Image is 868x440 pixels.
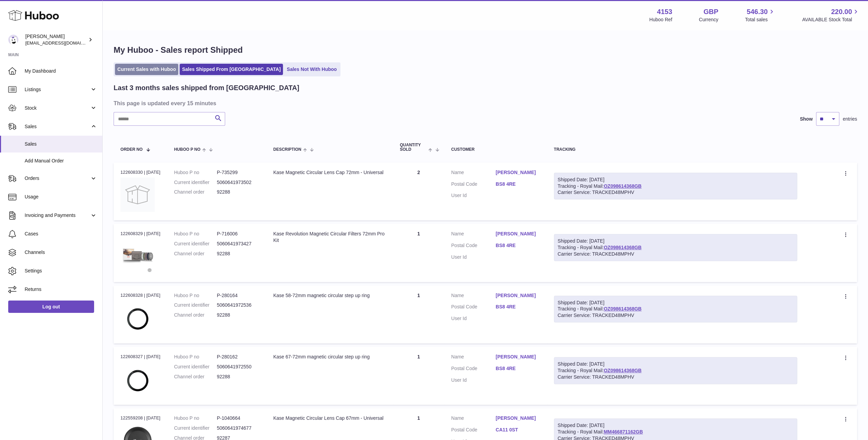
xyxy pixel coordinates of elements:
[25,268,97,274] span: Settings
[554,147,798,152] div: Tracking
[649,16,672,23] div: Huboo Ref
[120,178,155,212] img: no-photo-large.jpg
[558,251,794,257] div: Carrier Service: TRACKED48MPHV
[747,7,767,16] span: 546.30
[25,123,90,130] span: Sales
[273,354,386,360] div: Kase 67-72mm magnetic circular step up ring
[496,415,540,421] a: [PERSON_NAME]
[115,64,178,75] a: Current Sales with Huboo
[273,231,386,244] div: Kase Revolution Magnetic Circular Filters 72mm Pro Kit
[393,224,444,282] td: 1
[451,254,496,260] dt: User Id
[554,234,798,261] div: Tracking - Royal Mail:
[496,242,540,249] a: BS8 4RE
[496,354,540,360] a: [PERSON_NAME]
[400,143,427,152] span: Quantity Sold
[451,415,496,423] dt: Name
[451,181,496,189] dt: Postal Code
[174,364,217,370] dt: Current identifier
[174,241,217,247] dt: Current identifier
[120,147,143,152] span: Order No
[451,169,496,178] dt: Name
[174,250,217,257] dt: Channel order
[174,312,217,318] dt: Channel order
[217,292,260,299] dd: P-280164
[174,374,217,380] dt: Channel order
[558,422,794,429] div: Shipped Date: [DATE]
[120,292,160,298] div: 122608328 | [DATE]
[25,86,90,93] span: Listings
[558,312,794,319] div: Carrier Service: TRACKED48MPHV
[273,169,386,176] div: Kase Magnetic Circular Lens Cap 72mm - Universal
[843,116,857,122] span: entries
[496,292,540,299] a: [PERSON_NAME]
[451,192,496,199] dt: User Id
[8,301,94,313] a: Log out
[217,312,260,318] dd: 92288
[604,368,642,373] a: OZ098614368GB
[174,189,217,195] dt: Channel order
[451,315,496,322] dt: User Id
[604,245,642,250] a: OZ098614368GB
[174,231,217,237] dt: Huboo P no
[273,147,301,152] span: Description
[120,362,155,396] img: 15.-55-77.jpg
[25,212,90,219] span: Invoicing and Payments
[554,357,798,384] div: Tracking - Royal Mail:
[217,169,260,176] dd: P-735299
[174,169,217,176] dt: Huboo P no
[217,374,260,380] dd: 92288
[217,425,260,431] dd: 5060641974677
[703,7,718,16] strong: GBP
[174,425,217,431] dt: Current identifier
[496,181,540,187] a: BS8 4RE
[393,285,444,343] td: 1
[284,64,339,75] a: Sales Not With Huboo
[120,354,160,360] div: 122608327 | [DATE]
[451,231,496,239] dt: Name
[831,7,852,16] span: 220.00
[451,354,496,362] dt: Name
[25,286,97,293] span: Returns
[745,16,775,23] span: Total sales
[604,183,642,189] a: OZ098614368GB
[273,415,386,421] div: Kase Magnetic Circular Lens Cap 67mm - Universal
[393,162,444,220] td: 2
[114,45,857,56] h1: My Huboo - Sales report Shipped
[25,141,97,147] span: Sales
[217,415,260,421] dd: P-1040664
[496,365,540,372] a: BS8 4RE
[25,33,87,46] div: [PERSON_NAME]
[180,64,283,75] a: Sales Shipped From [GEOGRAPHIC_DATA]
[802,16,860,23] span: AVAILABLE Stock Total
[25,68,97,74] span: My Dashboard
[699,16,718,23] div: Currency
[273,292,386,299] div: Kase 58-72mm magnetic circular step up ring
[604,306,642,311] a: OZ098614368GB
[217,189,260,195] dd: 92288
[558,300,794,306] div: Shipped Date: [DATE]
[451,292,496,301] dt: Name
[120,231,160,237] div: 122608329 | [DATE]
[802,7,860,23] a: 220.00 AVAILABLE Stock Total
[451,377,496,383] dt: User Id
[120,169,160,175] div: 122608330 | [DATE]
[496,231,540,237] a: [PERSON_NAME]
[217,241,260,247] dd: 5060641973427
[25,40,101,46] span: [EMAIL_ADDRESS][DOMAIN_NAME]
[120,301,155,335] img: 15.-55-77.jpg
[451,147,540,152] div: Customer
[657,7,672,16] strong: 4153
[800,116,813,122] label: Show
[120,239,155,273] img: 72mm-Pro-Revolution-copy.jpg
[217,179,260,186] dd: 5060641973502
[114,83,299,93] h2: Last 3 months sales shipped from [GEOGRAPHIC_DATA]
[558,176,794,183] div: Shipped Date: [DATE]
[451,304,496,312] dt: Postal Code
[604,429,643,435] a: MM466871162GB
[558,361,794,367] div: Shipped Date: [DATE]
[558,374,794,380] div: Carrier Service: TRACKED48MPHV
[393,347,444,405] td: 1
[174,179,217,186] dt: Current identifier
[558,189,794,196] div: Carrier Service: TRACKED48MPHV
